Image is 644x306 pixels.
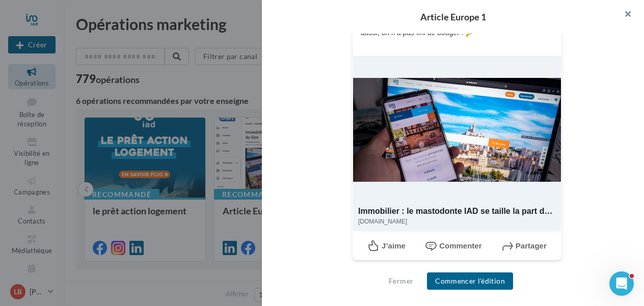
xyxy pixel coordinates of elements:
span: J’aime [382,241,406,250]
span: Commenter [439,241,481,250]
div: Immobilier : le mastodonte IAD se taille la part du lion [358,205,555,217]
div: Article Europe 1 [278,12,628,21]
span: Partager [516,241,547,250]
iframe: Intercom live chat [609,271,634,296]
button: Fermer [385,275,417,287]
button: Commencer l'édition [427,272,513,290]
div: La prévisualisation est non-contractuelle [352,260,562,273]
div: [DOMAIN_NAME] [358,217,555,226]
